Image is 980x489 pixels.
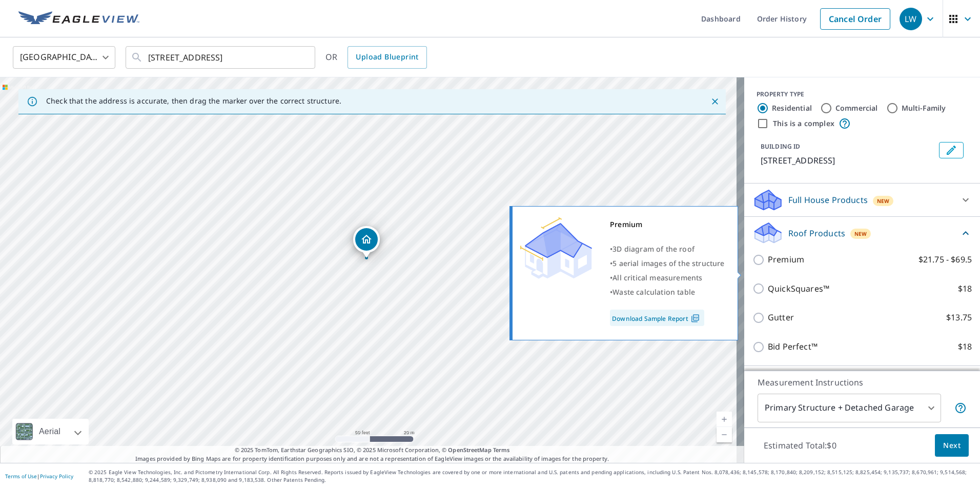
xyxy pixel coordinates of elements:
[708,95,722,108] button: Close
[943,439,961,452] span: Next
[854,230,867,238] span: New
[348,46,426,69] a: Upload Blueprint
[752,221,972,245] div: Roof ProductsNew
[717,412,732,427] a: Current Level 19, Zoom In
[900,8,922,30] div: LW
[758,376,967,389] p: Measurement Instructions
[757,90,968,99] div: PROPERTY TYPE
[877,197,890,205] span: New
[773,118,834,129] label: This is a complex
[610,256,725,271] div: •
[235,446,510,455] span: © 2025 TomTom, Earthstar Geographics SIO, © 2025 Microsoft Corporation, ©
[768,340,818,353] p: Bid Perfect™
[148,43,294,72] input: Search by address or latitude-longitude
[761,154,935,167] p: [STREET_ADDRESS]
[612,244,695,254] span: 3D diagram of the roof
[610,271,725,285] div: •
[353,226,380,258] div: Dropped pin, building 1, Residential property, 2705 Lakeland Dr Jefferson City, MO 65109
[788,194,868,206] p: Full House Products
[768,253,804,266] p: Premium
[768,311,794,324] p: Gutter
[946,311,972,324] p: $13.75
[5,473,73,479] p: |
[493,446,510,454] a: Terms
[13,43,115,72] div: [GEOGRAPHIC_DATA]
[717,427,732,442] a: Current Level 19, Zoom Out
[325,46,427,69] div: OR
[610,285,725,299] div: •
[772,103,812,113] label: Residential
[835,103,878,113] label: Commercial
[918,253,972,266] p: $21.75 - $69.5
[610,310,704,326] a: Download Sample Report
[12,419,89,444] div: Aerial
[756,434,845,457] p: Estimated Total: $0
[935,434,969,457] button: Next
[612,287,695,297] span: Waste calculation table
[958,340,972,353] p: $18
[688,314,702,323] img: Pdf Icon
[40,473,73,480] a: Privacy Policy
[36,419,64,444] div: Aerial
[752,188,972,212] div: Full House ProductsNew
[520,217,592,279] img: Premium
[758,394,941,422] div: Primary Structure + Detached Garage
[46,96,341,106] p: Check that the address is accurate, then drag the marker over the correct structure.
[958,282,972,295] p: $18
[18,11,139,27] img: EV Logo
[768,282,829,295] p: QuickSquares™
[610,242,725,256] div: •
[820,8,890,30] a: Cancel Order
[954,402,967,414] span: Your report will include the primary structure and a detached garage if one exists.
[788,227,845,239] p: Roof Products
[761,142,800,151] p: BUILDING ID
[610,217,725,232] div: Premium
[448,446,491,454] a: OpenStreetMap
[89,468,975,484] p: © 2025 Eagle View Technologies, Inc. and Pictometry International Corp. All Rights Reserved. Repo...
[612,258,724,268] span: 5 aerial images of the structure
[939,142,964,158] button: Edit building 1
[356,51,418,64] span: Upload Blueprint
[5,473,37,480] a: Terms of Use
[612,273,702,282] span: All critical measurements
[902,103,946,113] label: Multi-Family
